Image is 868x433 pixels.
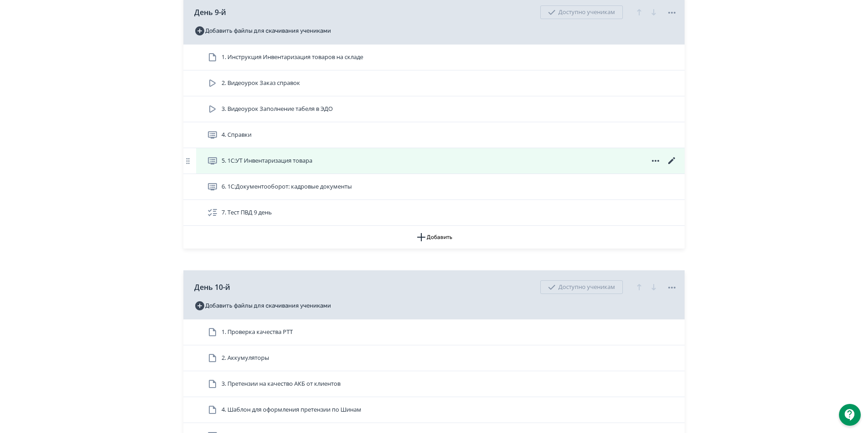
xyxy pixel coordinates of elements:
div: 2. Видеоурок Заказ справок [183,70,685,96]
span: День 10-й [194,282,230,293]
span: 3. Видеоурок Заполнение табеля в ЭДО [222,105,333,114]
div: 3. Видеоурок Заполнение табеля в ЭДО [183,96,685,122]
span: 3. Претензии на качество АКБ от клиентов [222,379,340,388]
div: 5. 1С:УТ Инвентаризация товара [183,148,685,174]
span: 1. Проверка качества РТТ [222,328,293,337]
div: 4. Справки [183,122,685,148]
span: 4. Шаблон для оформления претензии по Шинам [222,405,361,414]
span: 2. Видеоурок Заказ справок [222,79,300,88]
div: 7. Тест ПВД 9 день [183,200,685,226]
div: 1. Инструкция Инвентаризация товаров на складе [183,45,685,70]
span: День 9-й [194,7,226,18]
button: Добавить файлы для скачивания учениками [194,24,331,38]
button: Добавить [183,226,685,249]
div: 2. Аккумуляторы [183,345,685,371]
div: 1. Проверка качества РТТ [183,319,685,345]
span: 5. 1С:УТ Инвентаризация товара [222,156,312,165]
div: Доступно ученикам [540,5,623,19]
div: Доступно ученикам [540,280,623,294]
span: 2. Аккумуляторы [222,353,269,363]
span: 7. Тест ПВД 9 день [222,208,272,217]
div: 6. 1С:Документооборот: кадровые документы [183,174,685,200]
span: 4. Справки [222,130,252,139]
span: 1. Инструкция Инвентаризация товаров на складе [222,53,363,62]
div: 3. Претензии на качество АКБ от клиентов [183,371,685,397]
button: Добавить файлы для скачивания учениками [194,299,331,313]
div: 4. Шаблон для оформления претензии по Шинам [183,397,685,423]
span: 6. 1С:Документооборот: кадровые документы [222,182,352,191]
